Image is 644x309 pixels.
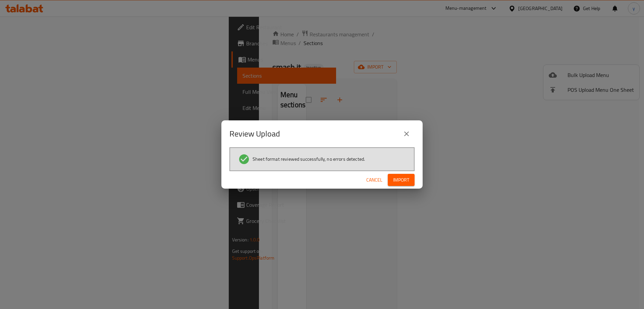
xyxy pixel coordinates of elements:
[364,174,385,186] button: Cancel
[398,126,415,142] button: close
[388,174,415,186] button: Import
[366,176,382,184] span: Cancel
[393,176,409,184] span: Import
[253,156,365,162] span: Sheet format reviewed successfully, no errors detected.
[229,128,280,139] h2: Review Upload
